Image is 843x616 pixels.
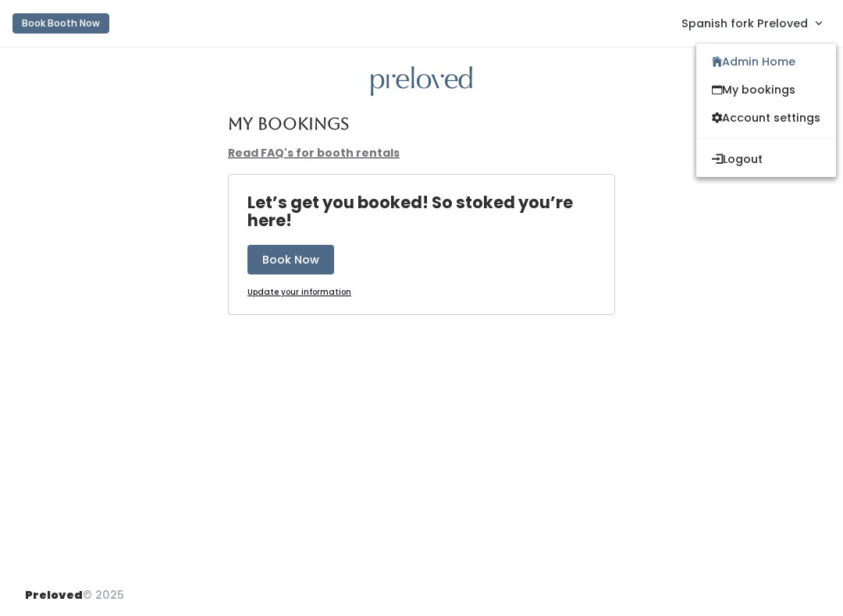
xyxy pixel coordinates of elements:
[247,287,351,299] a: Update your information
[247,245,334,274] button: Book Now
[696,48,836,76] a: Admin Home
[681,15,808,32] span: Spanish fork Preloved
[228,115,349,133] h4: My Bookings
[696,145,836,173] button: Logout
[696,76,836,104] a: My bookings
[228,145,400,161] a: Read FAQ's for booth rentals
[666,6,837,40] a: Spanish fork Preloved
[12,6,109,41] a: Book Booth Now
[12,13,109,34] button: Book Booth Now
[247,286,351,298] u: Update your information
[696,104,836,132] a: Account settings
[247,193,614,229] h4: Let’s get you booked! So stoked you’re here!
[25,575,124,604] div: © 2025
[371,66,472,97] img: preloved logo
[25,587,83,603] span: Preloved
